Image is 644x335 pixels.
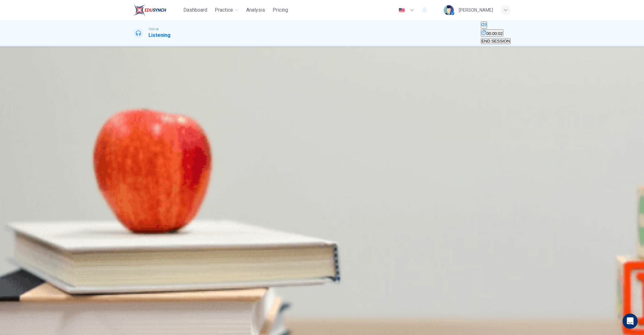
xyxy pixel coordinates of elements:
[481,39,510,43] span: END SESSION
[148,31,170,39] h1: Listening
[246,6,265,14] span: Analysis
[273,6,288,14] span: Pricing
[133,4,181,16] a: EduSynch logo
[215,6,233,14] span: Practice
[212,4,241,16] button: Practice
[459,6,493,14] div: [PERSON_NAME]
[133,4,166,16] img: EduSynch logo
[181,4,210,16] button: Dashboard
[270,4,291,16] button: Pricing
[481,29,503,37] button: 00:00:02
[486,31,503,36] span: 00:00:02
[398,8,406,13] img: en
[481,21,511,29] div: Mute
[244,4,268,16] button: Analysis
[481,29,511,37] div: Hide
[481,38,511,44] button: END SESSION
[183,6,207,14] span: Dashboard
[623,314,638,329] div: Open Intercom Messenger
[148,27,158,31] span: TOEFL®
[444,5,454,15] img: Profile picture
